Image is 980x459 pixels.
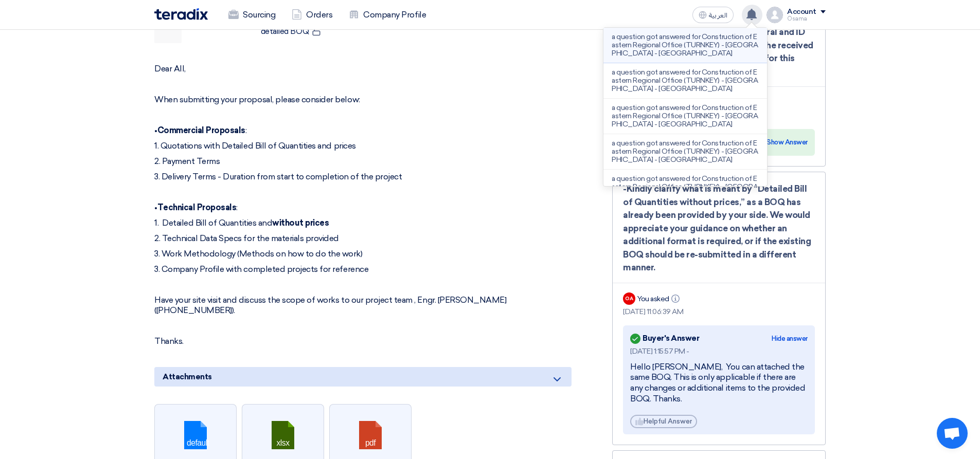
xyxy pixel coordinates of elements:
p: Dear All, [154,64,572,74]
button: العربية [692,7,734,23]
strong: Technical Proposals [157,203,237,212]
div: [DATE] 1:15:57 PM - [630,346,808,357]
div: OA [623,292,635,305]
p: Thanks. [154,336,572,346]
p: 2. Technical Data Specs for the materials provided [154,233,572,244]
p: a question got answered for Construction of Eastern Regional Office (TURNKEY) - [GEOGRAPHIC_DATA]... [612,104,759,128]
strong: Commercial Proposals [157,125,245,135]
div: Hello [PERSON_NAME], You can attached the same BOQ. This is only applicable if there are any chan... [630,362,808,405]
p: a question got answered for Construction of Eastern Regional Office (TURNKEY) - [GEOGRAPHIC_DATA]... [612,33,759,58]
div: Account [787,8,816,16]
p: a question got answered for Construction of Eastern Regional Office (TURNKEY) - [GEOGRAPHIC_DATA]... [612,175,759,199]
p: 1. Detailed Bill of Quantities and [154,218,572,228]
div: Osama [787,16,826,22]
a: Orders [283,4,341,26]
p: 3. Company Profile with completed projects for reference [154,264,572,274]
p: 2. Payment Terms [154,156,572,167]
div: -Kindly clarify what is meant by “Detailed Bill of Quantities without prices,” as a BOQ has alrea... [623,182,815,274]
p: When submitting your proposal, please consider below: [154,95,572,105]
a: Sourcing [220,4,283,26]
div: [DATE] 11:06:39 AM [623,306,815,317]
div: Hide answer [772,334,808,344]
p: 3. Work Methodology (Methods on how to do the work) [154,249,572,259]
p: • : [154,125,572,136]
div: Helpful Answer [630,415,697,428]
p: Have your site visit and discuss the scope of works to our project team , Engr. [PERSON_NAME] ([P... [154,295,572,316]
strong: without prices [272,218,329,228]
p: a question got answered for Construction of Eastern Regional Office (TURNKEY) - [GEOGRAPHIC_DATA]... [612,139,759,164]
a: Company Profile [341,4,434,26]
img: profile_test.png [767,7,783,23]
div: You asked [637,293,682,304]
p: 3. Delivery Terms - Duration from start to completion of the project [154,172,572,182]
p: a question got answered for Construction of Eastern Regional Office (TURNKEY) - [GEOGRAPHIC_DATA]... [612,68,759,93]
img: Teradix logo [154,8,208,20]
p: 1. Quotations with Detailed Bill of Quantities and prices [154,141,572,151]
span: Attachments [163,371,212,382]
div: Buyer's Answer [630,332,699,346]
a: Open chat [937,418,968,449]
p: • : [154,203,572,213]
span: العربية [709,12,727,19]
div: Show Answer [767,137,808,148]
